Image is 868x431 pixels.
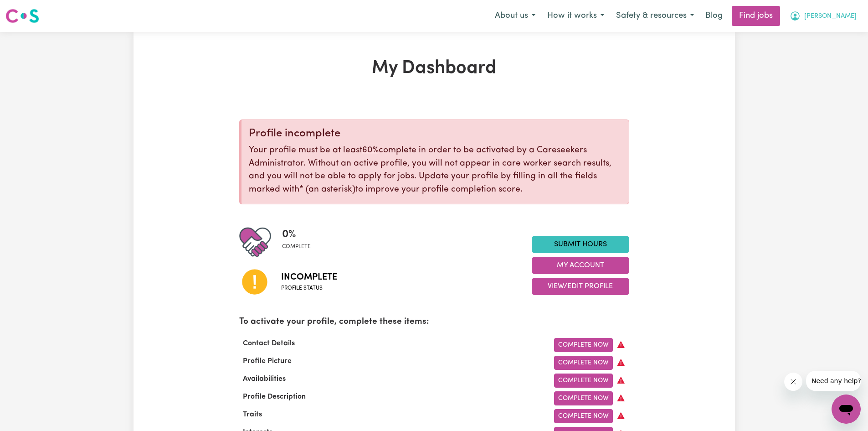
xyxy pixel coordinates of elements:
[784,373,802,391] iframe: Close message
[5,6,55,14] span: Need any help?
[362,146,379,155] u: 60%
[532,257,629,274] button: My Account
[732,6,780,26] a: Find jobs
[554,356,613,370] a: Complete Now
[239,340,298,347] span: Contact Details
[541,6,610,26] button: How it works
[249,127,621,140] div: Profile incomplete
[281,270,337,284] span: Incomplete
[282,243,311,251] span: complete
[554,338,613,352] a: Complete Now
[806,371,861,391] iframe: Message from company
[239,411,266,418] span: Traits
[532,236,629,253] a: Submit Hours
[700,6,728,26] a: Blog
[832,395,861,424] iframe: Button to launch messaging window
[239,358,295,365] span: Profile Picture
[5,8,39,24] img: Careseekers logo
[5,5,39,26] a: Careseekers logo
[554,374,613,388] a: Complete Now
[281,284,337,292] span: Profile status
[610,6,700,26] button: Safety & resources
[299,185,355,194] span: an asterisk
[239,316,629,329] p: To activate your profile, complete these items:
[249,144,621,197] p: Your profile must be at least complete in order to be activated by a Careseekers Administrator. W...
[784,6,863,26] button: My Account
[239,393,309,400] span: Profile Description
[282,226,318,258] div: Profile completeness: 0%
[282,226,311,243] span: 0 %
[489,6,541,26] button: About us
[804,11,857,21] span: [PERSON_NAME]
[239,57,629,79] h1: My Dashboard
[554,409,613,423] a: Complete Now
[554,391,613,405] a: Complete Now
[532,278,629,295] button: View/Edit Profile
[239,375,289,383] span: Availabilities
